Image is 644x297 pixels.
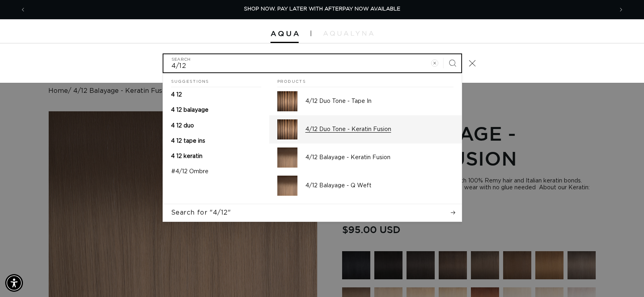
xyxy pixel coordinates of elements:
[163,149,269,164] a: 4 12 keratin
[305,98,454,105] p: 4/12 Duo Tone - Tape In
[171,154,202,159] span: 4 12 keratin
[171,123,194,129] span: 4 12 duo
[305,126,454,133] p: 4/12 Duo Tone - Keratin Fusion
[163,102,269,118] a: 4 12 balayage
[244,6,400,12] span: SHOP NOW. PAY LATER WITH AFTERPAY NOW AVAILABLE
[163,164,269,179] a: #4/12 Ombre
[270,31,299,37] img: Aqua Hair Extensions
[269,115,462,143] a: 4/12 Duo Tone - Keratin Fusion
[269,172,462,200] a: 4/12 Balayage - Q Weft
[323,31,374,36] img: aqualyna.com
[444,54,461,72] button: Search
[171,168,208,175] p: #4/12 Ombre
[171,73,261,88] h2: Suggestions
[163,118,269,133] a: 4 12 duo
[171,208,231,217] span: Search for "4/12"
[426,54,444,72] button: Clear search term
[305,182,454,189] p: 4/12 Balayage - Q Weft
[171,122,194,129] p: 4 12 duo
[171,153,202,160] p: 4 12 keratin
[171,107,208,113] span: 4 12 balayage
[269,87,462,115] a: 4/12 Duo Tone - Tape In
[171,92,182,98] span: 4 12
[612,2,630,17] button: Next announcement
[277,119,297,139] img: 4/12 Duo Tone - Keratin Fusion
[277,91,297,111] img: 4/12 Duo Tone - Tape In
[464,54,481,72] button: Close
[171,137,205,145] p: 4 12 tape ins
[277,176,297,196] img: 4/12 Balayage - Q Weft
[269,143,462,172] a: 4/12 Balayage - Keratin Fusion
[163,87,269,102] a: 4 12
[604,258,644,297] iframe: Chat Widget
[171,91,182,98] p: 4 12
[277,73,454,88] h2: Products
[171,107,208,114] p: 4 12 balayage
[163,133,269,149] a: 4 12 tape ins
[305,154,454,161] p: 4/12 Balayage - Keratin Fusion
[5,274,23,292] div: Accessibility Menu
[14,2,32,17] button: Previous announcement
[163,54,461,72] input: Search
[171,138,205,144] span: 4 12 tape ins
[277,147,297,168] img: 4/12 Balayage - Keratin Fusion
